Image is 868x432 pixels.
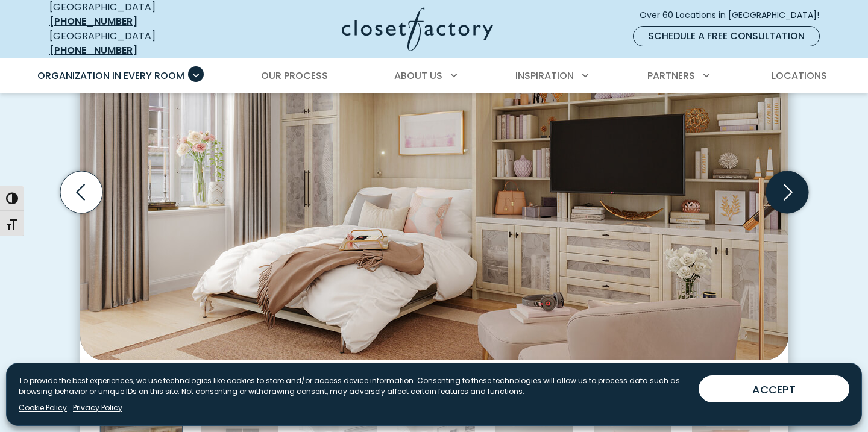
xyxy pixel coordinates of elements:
[19,402,67,413] a: Cookie Policy
[639,5,829,26] a: Over 60 Locations in [GEOGRAPHIC_DATA]!
[515,69,574,83] span: Inspiration
[80,360,788,394] figcaption: Wall bed with custom glass-insert shaker cabinet doors and built-in LED display lighting. Include...
[29,59,839,93] nav: Primary Menu
[19,375,689,397] p: To provide the best experiences, we use technologies like cookies to store and/or access device i...
[55,166,107,218] button: Previous slide
[647,69,695,83] span: Partners
[73,402,122,413] a: Privacy Policy
[699,375,849,402] button: ACCEPT
[761,166,813,218] button: Next slide
[49,14,137,28] a: [PHONE_NUMBER]
[49,29,224,58] div: [GEOGRAPHIC_DATA]
[394,69,442,83] span: About Us
[342,7,493,51] img: Closet Factory Logo
[633,26,820,46] a: Schedule a Free Consultation
[49,43,137,57] a: [PHONE_NUMBER]
[772,69,827,83] span: Locations
[37,69,184,83] span: Organization in Every Room
[640,9,829,22] span: Over 60 Locations in [GEOGRAPHIC_DATA]!
[261,69,328,83] span: Our Process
